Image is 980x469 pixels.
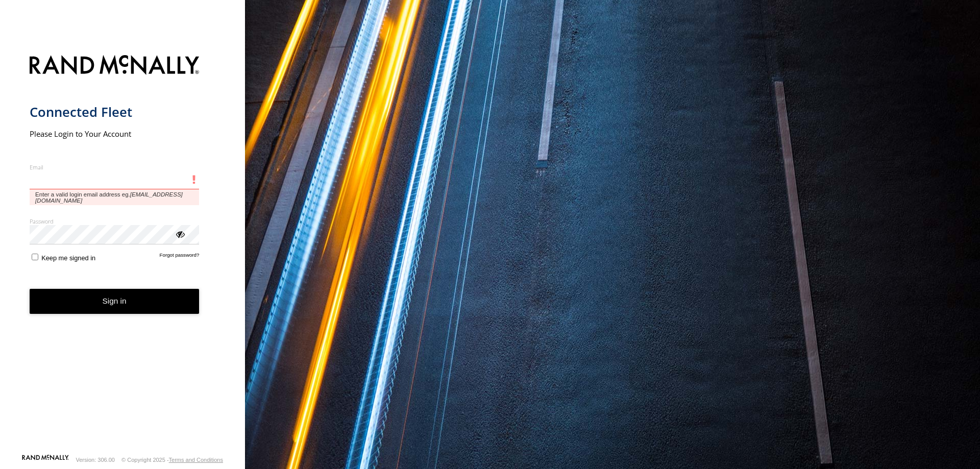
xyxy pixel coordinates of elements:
em: [EMAIL_ADDRESS][DOMAIN_NAME] [35,191,183,204]
a: Terms and Conditions [169,457,223,463]
h1: Connected Fleet [30,104,200,120]
label: Email [30,163,200,171]
label: Password [30,217,200,225]
a: Visit our Website [22,455,69,465]
a: Forgot password? [160,252,200,262]
form: main [30,49,216,454]
div: ViewPassword [175,229,185,239]
div: Version: 306.00 [76,457,115,463]
div: © Copyright 2025 - [121,457,223,463]
h2: Please Login to Your Account [30,129,200,139]
button: Sign in [30,289,200,314]
span: Keep me signed in [41,254,95,262]
span: Enter a valid login email address eg. [30,189,200,205]
img: Rand McNally [30,53,200,79]
input: Keep me signed in [32,254,38,260]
